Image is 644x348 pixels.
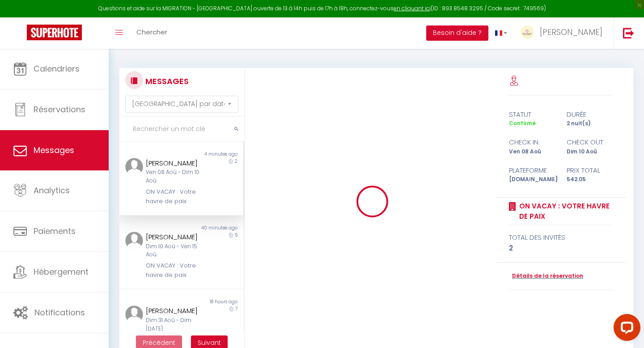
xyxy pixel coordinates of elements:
[143,71,189,91] h3: MESSAGES
[34,307,85,318] span: Notifications
[34,225,76,237] span: Paiements
[125,158,143,176] img: ...
[125,232,143,250] img: ...
[130,17,174,49] a: Chercher
[561,137,619,148] div: check out
[521,25,534,39] img: ...
[181,225,243,232] div: 40 minutes ago
[125,306,143,323] img: ...
[146,187,206,206] div: ON VACAY : Votre havre de paix
[146,168,206,185] div: Ven 08 Aoû - Dim 10 Aoû
[34,63,80,74] span: Calendriers
[623,27,634,38] img: logout
[235,306,237,312] span: 7
[503,175,561,184] div: [DOMAIN_NAME]
[235,158,237,165] span: 2
[146,242,206,259] div: Dim 10 Aoû - Ven 15 Aoû
[503,148,561,156] div: Ven 08 Aoû
[34,185,70,196] span: Analytics
[561,119,619,128] div: 2 nuit(s)
[181,298,243,306] div: 18 hours ago
[561,165,619,176] div: Prix total
[394,4,431,12] a: en cliquant ici
[146,306,206,316] div: [PERSON_NAME]
[426,25,488,41] button: Besoin d'aide ?
[34,104,85,115] span: Réservations
[503,137,561,148] div: check in
[146,316,206,333] div: Dim 31 Aoû - Dim [DATE]
[181,151,243,158] div: 4 minutes ago
[27,25,82,40] img: Super Booking
[503,165,561,176] div: Plateforme
[143,338,175,347] span: Précédent
[34,144,74,156] span: Messages
[136,27,167,37] span: Chercher
[503,109,561,120] div: statut
[146,261,206,280] div: ON VACAY : Votre havre de paix
[119,117,244,142] input: Rechercher un mot clé
[235,232,237,238] span: 5
[516,201,613,222] a: ON VACAY : Votre havre de paix
[561,109,619,120] div: durée
[509,232,613,243] div: total des invités
[606,310,644,348] iframe: LiveChat chat widget
[561,148,619,156] div: Dim 10 Aoû
[34,266,89,277] span: Hébergement
[509,272,583,280] a: Détails de la réservation
[561,175,619,184] div: 542.05
[514,17,614,49] a: ... [PERSON_NAME]
[540,26,602,38] span: [PERSON_NAME]
[509,119,536,127] span: Confirmé
[198,338,221,347] span: Suivant
[509,243,613,254] div: 2
[146,158,206,169] div: [PERSON_NAME]
[146,232,206,242] div: [PERSON_NAME]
